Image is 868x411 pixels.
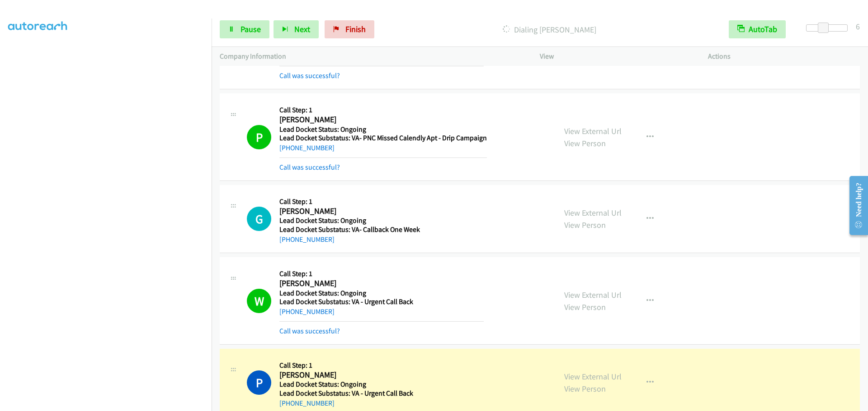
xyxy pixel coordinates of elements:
[708,51,860,62] p: Actions
[279,370,484,380] h2: [PERSON_NAME]
[279,143,335,152] a: [PHONE_NUMBER]
[325,20,374,38] a: Finish
[856,20,860,32] div: 6
[564,302,606,312] a: View Person
[279,134,487,143] h5: Lead Docket Substatus: VA- PNC Missed Calendly Apt - Drip Campaign
[279,289,484,298] h5: Lead Docket Status: Ongoing
[564,220,606,230] a: View Person
[279,307,335,316] a: [PHONE_NUMBER]
[564,126,622,136] a: View External Url
[279,125,487,134] h5: Lead Docket Status: Ongoing
[279,225,484,234] h5: Lead Docket Substatus: VA- Callback One Week
[279,361,484,370] h5: Call Step: 1
[279,115,484,125] h2: [PERSON_NAME]
[274,20,319,38] button: Next
[279,71,340,80] a: Call was successful?
[345,24,366,34] span: Finish
[279,197,484,206] h5: Call Step: 1
[279,216,484,225] h5: Lead Docket Status: Ongoing
[279,327,340,335] a: Call was successful?
[564,138,606,148] a: View Person
[564,383,606,394] a: View Person
[564,371,622,382] a: View External Url
[247,289,271,313] h1: W
[279,106,487,115] h5: Call Step: 1
[247,370,271,395] h1: P
[279,297,484,306] h5: Lead Docket Substatus: VA - Urgent Call Back
[279,380,484,389] h5: Lead Docket Status: Ongoing
[540,51,692,62] p: View
[247,125,271,149] h1: P
[247,207,271,231] h1: G
[564,208,622,218] a: View External Url
[241,24,261,34] span: Pause
[842,170,868,241] iframe: Resource Center
[564,290,622,300] a: View External Url
[220,51,524,62] p: Company Information
[279,389,484,398] h5: Lead Docket Substatus: VA - Urgent Call Back
[729,20,786,38] button: AutoTab
[294,24,310,34] span: Next
[279,278,484,289] h2: [PERSON_NAME]
[279,235,335,244] a: [PHONE_NUMBER]
[279,399,335,407] a: [PHONE_NUMBER]
[279,269,484,278] h5: Call Step: 1
[220,20,269,38] a: Pause
[279,163,340,171] a: Call was successful?
[387,23,712,36] p: Dialing [PERSON_NAME]
[279,206,484,217] h2: [PERSON_NAME]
